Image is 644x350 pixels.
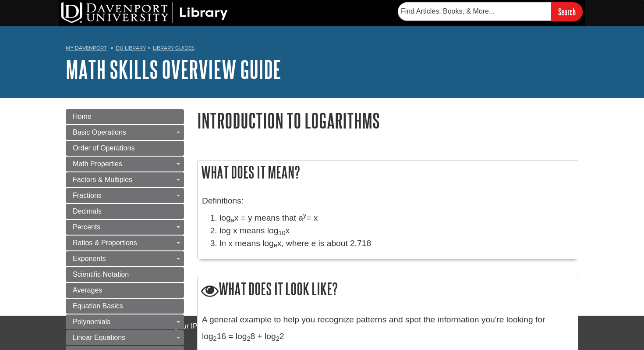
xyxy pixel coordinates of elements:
[66,236,184,250] a: Ratios & Proportions
[73,334,125,341] span: Linear Equations
[73,239,137,246] span: Ratios & Proportions
[278,229,285,236] sub: 10
[73,192,102,199] span: Fractions
[73,302,123,310] span: Equation Basics
[213,335,217,342] sub: 2
[73,176,132,183] span: Factors & Multiples
[153,45,195,51] a: Library Guides
[198,161,578,184] h2: What does it mean?
[219,225,573,237] li: log x means log x
[274,242,277,249] sub: e
[116,45,146,51] a: DU Library
[73,286,102,294] span: Averages
[66,204,184,219] a: Decimals
[66,283,184,298] a: Averages
[73,318,110,325] span: Polynomials
[198,277,578,302] h2: What does it look like?
[66,220,184,235] a: Percents
[66,267,184,282] a: Scientific Notation
[202,330,573,343] p: log 16 = log 8 + log 2
[247,335,250,342] sub: 2
[73,144,134,152] span: Order of Operations
[66,157,184,171] a: Math Properties
[66,314,184,329] a: Polynomials
[73,223,100,231] span: Percents
[66,56,281,83] a: Math Skills Overview Guide
[66,330,184,345] a: Linear Equations
[61,2,228,23] img: DU Library
[219,237,573,250] li: ln x means log x, where e is about 2.718
[73,113,92,120] span: Home
[66,172,184,187] a: Factors & Multiples
[276,335,280,342] sub: 2
[66,125,184,140] a: Basic Operations
[66,299,184,314] a: Equation Basics
[398,2,551,21] input: Find Articles, Books, & More...
[66,44,106,52] a: My Davenport
[202,314,573,326] p: A general example to help you recognize patterns and spot the information you're looking for
[73,160,122,168] span: Math Properties
[66,251,184,266] a: Exponents
[73,129,126,136] span: Basic Operations
[197,109,578,132] h1: Introduction to Logarithms
[219,212,573,225] li: log x = y means that a = x
[73,271,129,278] span: Scientific Notation
[66,42,578,56] nav: breadcrumb
[66,188,184,203] a: Fractions
[66,109,184,124] a: Home
[303,212,306,219] sup: y
[73,255,106,262] span: Exponents
[551,2,583,21] input: Search
[66,141,184,156] a: Order of Operations
[398,2,583,21] form: Searches DU Library's articles, books, and more
[231,217,234,224] sub: a
[73,207,102,215] span: Decimals
[202,195,573,207] p: Definitions:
